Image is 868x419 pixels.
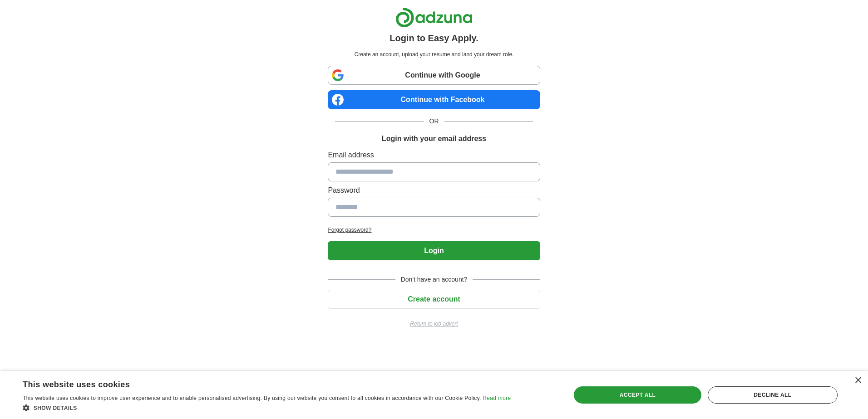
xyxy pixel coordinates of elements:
div: Decline all [708,386,838,404]
label: Password [328,185,540,196]
div: Close [854,377,861,384]
p: Create an account, upload your resume and land your dream role. [330,50,538,58]
a: Forgot password? [328,226,540,234]
a: Return to job advert [328,320,540,328]
span: OR [424,117,444,126]
div: Show details [23,403,511,412]
div: Accept all [574,386,701,404]
div: This website uses cookies [23,376,488,390]
span: Show details [34,405,77,411]
button: Create account [328,290,540,309]
h1: Login to Easy Apply. [390,31,478,45]
h1: Login with your email address [382,133,486,144]
img: Adzuna logo [395,7,473,28]
a: Continue with Google [328,66,540,85]
a: Create account [328,295,540,303]
label: Email address [328,150,540,161]
a: Read more, opens a new window [483,395,511,401]
span: This website uses cookies to improve user experience and to enable personalised advertising. By u... [23,395,481,401]
button: Login [328,241,540,260]
a: Continue with Facebook [328,90,540,109]
span: Don't have an account? [395,275,473,284]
